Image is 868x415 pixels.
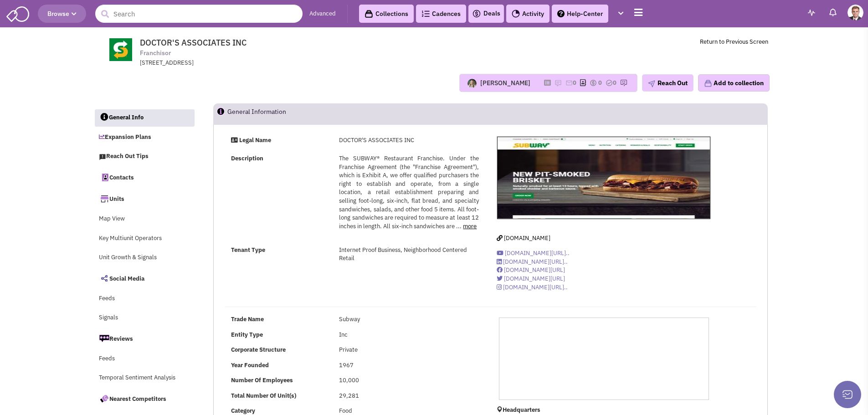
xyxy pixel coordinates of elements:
[497,249,570,257] a: [DOMAIN_NAME][URL]..
[497,258,568,266] a: [DOMAIN_NAME][URL]..
[333,392,484,400] div: 29,281
[231,346,286,354] b: Corporate Structure
[94,189,195,208] a: Units
[505,249,570,257] span: [DOMAIN_NAME][URL]..
[94,389,195,408] a: Nearest Competitors
[555,79,562,87] img: icon-note.png
[463,222,477,230] a: more
[339,154,478,230] span: The SUBWAY® Restaurant Franchise. Under the Franchise Agreement (the "Franchise Agreement"), whic...
[6,5,29,22] img: SmartAdmin
[140,48,171,58] span: Franchisor
[231,331,263,338] b: Entity Type
[227,104,286,124] h2: General Information
[333,136,484,145] div: DOCTOR'S ASSOCIATES INC
[333,331,484,339] div: Inc
[503,258,568,266] span: [DOMAIN_NAME][URL]..
[231,154,263,162] strong: Description
[642,74,693,92] button: Reach Out
[309,10,336,18] a: Advanced
[648,80,655,87] img: plane.png
[497,266,565,274] a: [DOMAIN_NAME][URL]
[598,79,602,87] span: 0
[333,315,484,324] div: Subway
[472,8,481,19] img: icon-deals.svg
[416,5,466,23] a: Cadences
[421,10,430,17] img: Cadences_logo.png
[94,309,195,327] a: Signals
[700,38,768,46] a: Return to Previous Screen
[698,74,770,92] button: Add to collection
[38,5,86,23] button: Browse
[333,376,484,385] div: 10,000
[94,148,195,165] a: Reach Out Tips
[100,38,142,61] img: www.subway.com
[497,283,568,291] a: [DOMAIN_NAME][URL]..
[94,210,195,228] a: Map View
[94,329,195,348] a: Reviews
[504,266,565,274] span: [DOMAIN_NAME][URL]
[94,350,195,368] a: Feeds
[613,79,616,87] span: 0
[94,230,195,247] a: Key Multiunit Operators
[590,79,597,87] img: icon-dealamount.png
[231,315,264,323] b: Trade Name
[557,10,565,17] img: help.png
[512,10,520,18] img: Activity.png
[704,79,712,87] img: icon-collection-lavender.png
[94,249,195,266] a: Unit Growth & Signals
[94,269,195,288] a: Social Media
[239,136,271,144] strong: Legal Name
[504,234,550,242] span: [DOMAIN_NAME]
[95,5,303,23] input: Search
[497,275,565,282] a: [DOMAIN_NAME][URL]
[573,79,576,87] span: 0
[231,376,293,384] b: Number Of Employees
[503,283,568,291] span: [DOMAIN_NAME][URL]..
[95,109,195,127] a: General Info
[359,5,414,23] a: Collections
[231,392,296,400] b: Total Number Of Unit(s)
[333,361,484,370] div: 1967
[94,369,195,387] a: Temporal Sentiment Analysis
[565,79,573,87] img: icon-email-active-16.png
[552,5,608,23] a: Help-Center
[333,346,484,354] div: Private
[504,275,565,282] span: [DOMAIN_NAME][URL]
[503,406,540,414] b: Headquarters
[140,37,247,48] span: DOCTOR'S ASSOCIATES INC
[94,168,195,187] a: Contacts
[231,361,269,369] b: Year Founded
[480,78,530,87] div: [PERSON_NAME]
[333,246,484,263] div: Internet Proof Business, Neighborhood Centered Retail
[620,79,627,87] img: research-icon.png
[497,137,710,219] img: DOCTOR'S ASSOCIATES INC
[140,59,378,67] div: [STREET_ADDRESS]
[472,8,500,19] a: Deals
[231,407,255,415] b: Category
[365,10,373,18] img: icon-collection-lavender-black.svg
[47,10,77,18] span: Browse
[231,246,265,254] strong: Tenant Type
[94,290,195,307] a: Feeds
[497,234,550,242] a: [DOMAIN_NAME]
[506,5,550,23] a: Activity
[606,79,613,87] img: TaskCount.png
[94,129,195,146] a: Expansion Plans
[847,5,863,20] img: Blake Bogenrief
